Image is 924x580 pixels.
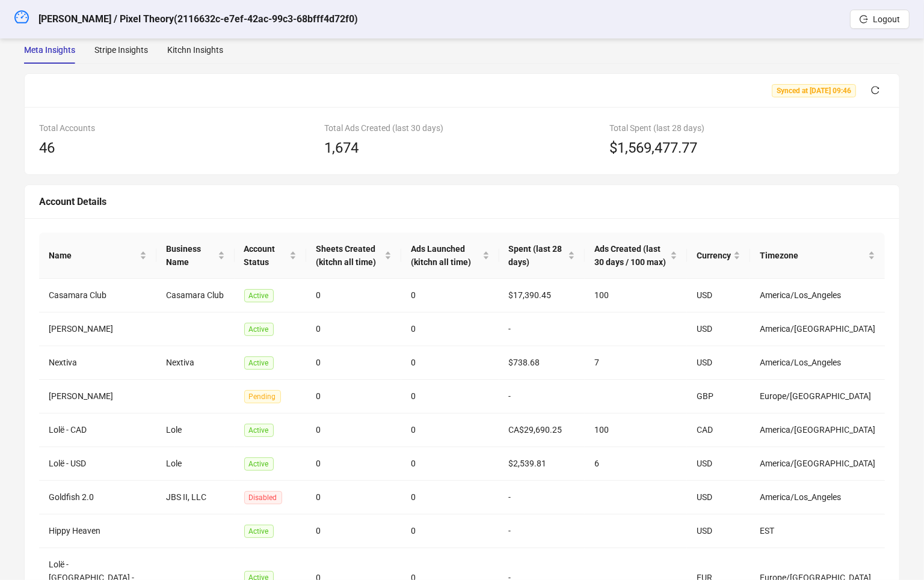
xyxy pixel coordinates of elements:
td: Lole [156,414,234,447]
div: Kitchn Insights [167,43,223,56]
td: 0 [306,447,401,481]
td: 0 [401,313,499,346]
td: 0 [401,346,499,380]
td: 6 [585,447,687,481]
td: - [499,380,585,414]
span: Spent (last 28 days) [509,242,565,269]
td: EST [750,514,885,548]
td: USD [687,313,750,346]
span: 46 [39,139,55,156]
span: logout [860,15,868,23]
th: Currency [687,233,750,279]
td: Casamara Club [39,279,156,313]
th: Ads Launched (kitchn all time) [401,233,499,279]
td: 100 [585,279,687,313]
td: America/Los_Angeles [750,481,885,514]
td: $2,539.81 [499,447,585,481]
td: JBS II, LLC [156,481,234,514]
td: USD [687,447,750,481]
td: 0 [401,380,499,414]
td: 100 [585,414,687,447]
td: $738.68 [499,346,585,380]
td: Casamara Club [156,279,234,313]
span: Pending [244,390,281,403]
td: Nextiva [39,346,156,380]
td: America/[GEOGRAPHIC_DATA] [750,313,885,346]
span: Active [244,525,274,538]
span: dashboard [14,10,29,24]
td: CAD [687,414,750,447]
td: Lolë - USD [39,447,156,481]
span: Disabled [244,491,282,504]
button: Logout [850,10,910,29]
td: USD [687,481,750,514]
div: Total Accounts [39,121,315,135]
td: America/[GEOGRAPHIC_DATA] [750,414,885,447]
div: Account Details [39,194,885,209]
td: Lolë - CAD [39,414,156,447]
th: Ads Created (last 30 days / 100 max) [585,233,687,279]
div: Meta Insights [24,43,75,56]
th: Timezone [750,233,885,279]
td: USD [687,279,750,313]
span: Business Name [166,242,215,269]
td: Europe/[GEOGRAPHIC_DATA] [750,380,885,414]
span: Active [244,356,274,370]
td: - [499,481,585,514]
th: Spent (last 28 days) [499,233,585,279]
td: 0 [306,279,401,313]
span: Ads Launched (kitchn all time) [411,242,479,269]
td: - [499,514,585,548]
div: Stripe Insights [94,43,148,56]
td: America/Los_Angeles [750,279,885,313]
td: [PERSON_NAME] [39,313,156,346]
th: Business Name [156,233,234,279]
td: - [499,313,585,346]
td: 0 [401,414,499,447]
div: Total Ads Created (last 30 days) [324,121,600,135]
span: Currency [697,249,731,262]
td: [PERSON_NAME] [39,380,156,414]
td: USD [687,346,750,380]
span: Active [244,289,274,302]
td: America/Los_Angeles [750,346,885,380]
td: Nextiva [156,346,234,380]
td: 0 [306,514,401,548]
th: Account Status [235,233,307,279]
span: reload [871,86,879,94]
td: CA$29,690.25 [499,414,585,447]
span: $1,569,477.77 [609,137,697,160]
span: Name [49,249,137,262]
td: Lole [156,447,234,481]
span: Ads Created (last 30 days / 100 max) [594,242,668,269]
td: 0 [306,346,401,380]
th: Name [39,233,156,279]
td: 0 [306,414,401,447]
td: 0 [401,514,499,548]
td: 0 [401,447,499,481]
td: 0 [306,481,401,514]
div: Total Spent (last 28 days) [609,121,885,135]
h5: [PERSON_NAME] / Pixel Theory ( 2116632c-e7ef-42ac-99c3-68bfff4d72f0 ) [38,12,358,26]
td: Goldfish 2.0 [39,481,156,514]
span: Active [244,457,274,471]
span: Logout [873,14,900,24]
td: Hippy Heaven [39,514,156,548]
td: 0 [306,380,401,414]
td: USD [687,514,750,548]
span: Active [244,323,274,336]
td: 0 [401,279,499,313]
span: Synced at [DATE] 09:46 [772,84,856,97]
td: 0 [401,481,499,514]
span: Sheets Created (kitchn all time) [316,242,382,269]
span: Timezone [760,249,866,262]
span: 1,674 [324,139,359,156]
td: America/[GEOGRAPHIC_DATA] [750,447,885,481]
span: Account Status [244,242,288,269]
td: 7 [585,346,687,380]
td: GBP [687,380,750,414]
th: Sheets Created (kitchn all time) [306,233,401,279]
td: $17,390.45 [499,279,585,313]
td: 0 [306,313,401,346]
span: Active [244,424,274,437]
